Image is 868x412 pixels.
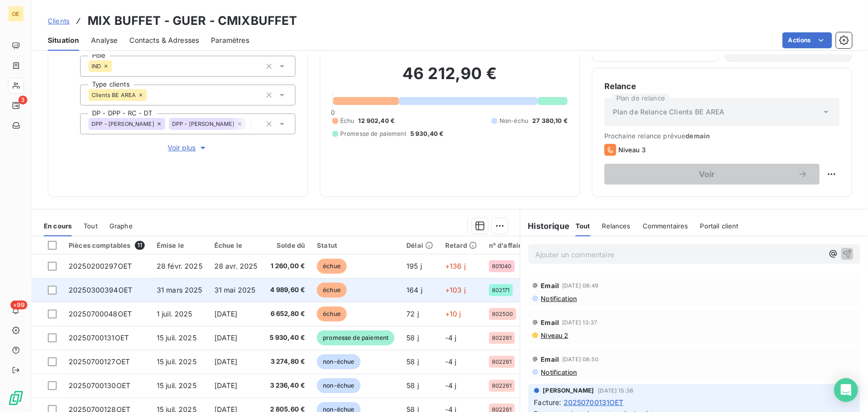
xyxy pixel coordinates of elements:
[604,80,840,92] h6: Relance
[84,222,97,230] span: Tout
[48,35,79,45] span: Situation
[532,116,568,125] span: 27 380,10 €
[562,319,597,325] span: [DATE] 13:37
[214,309,238,318] span: [DATE]
[834,378,858,402] div: Open Intercom Messenger
[69,241,145,250] div: Pièces comptables
[92,121,154,127] span: DPP - [PERSON_NAME]
[445,381,457,390] span: -4 j
[564,397,624,408] span: 20250700131OET
[214,333,238,342] span: [DATE]
[445,286,466,294] span: +103 j
[499,116,528,125] span: Non-échu
[598,388,634,394] span: [DATE] 15:38
[445,309,461,318] span: +10 j
[214,381,238,390] span: [DATE]
[69,333,129,342] span: 20250700131OET
[214,241,258,249] div: Échue le
[340,116,355,125] span: Échu
[317,283,347,298] span: échue
[492,335,512,341] span: 802261
[214,357,238,366] span: [DATE]
[492,263,512,269] span: 801040
[147,91,155,100] input: Ajouter une valeur
[492,383,512,389] span: 802261
[92,63,101,69] span: IND
[18,96,27,104] span: 3
[618,146,646,154] span: Niveau 3
[109,222,133,230] span: Graphe
[270,241,305,249] div: Solde dû
[782,32,832,48] button: Actions
[534,397,562,408] span: Facture :
[92,92,136,98] span: Clients BE AREA
[317,354,360,369] span: non-échue
[129,35,199,45] span: Contacts & Adresses
[157,381,196,390] span: 15 juil. 2025
[445,241,477,249] div: Retard
[406,381,419,390] span: 58 j
[445,262,466,270] span: +136 j
[112,62,120,71] input: Ajouter une valeur
[332,64,568,94] h2: 46 212,90 €
[135,241,145,250] span: 11
[317,241,394,249] div: Statut
[157,333,196,342] span: 15 juil. 2025
[540,331,569,339] span: Niveau 2
[686,132,710,140] span: demain
[317,259,347,274] span: échue
[317,307,347,321] span: échue
[270,333,305,343] span: 5 930,40 €
[540,295,578,303] span: Notification
[489,241,525,249] div: n° d'affaire
[214,262,258,270] span: 28 avr. 2025
[562,283,598,289] span: [DATE] 08:49
[340,129,406,138] span: Promesse de paiement
[253,119,261,128] input: Ajouter une valeur
[602,222,631,230] span: Relances
[406,309,419,318] span: 72 j
[157,241,202,249] div: Émise le
[604,132,840,140] span: Prochaine relance prévue
[406,357,419,366] span: 58 j
[492,359,512,365] span: 802261
[643,222,688,230] span: Commentaires
[270,285,305,295] span: 4 989,60 €
[157,286,202,294] span: 31 mars 2025
[253,121,312,127] span: RC - [PERSON_NAME]
[168,143,208,153] span: Voir plus
[157,357,196,366] span: 15 juil. 2025
[562,356,598,362] span: [DATE] 08:50
[410,129,444,138] span: 5 930,40 €
[331,108,335,116] span: 0
[616,170,798,178] span: Voir
[492,287,510,293] span: 802171
[270,381,305,391] span: 3 236,40 €
[44,222,72,230] span: En cours
[541,318,560,326] span: Email
[406,286,422,294] span: 164 j
[406,241,433,249] div: Délai
[604,164,820,185] button: Voir
[359,116,395,125] span: 12 902,40 €
[48,17,70,25] span: Clients
[88,12,297,30] h3: MIX BUFFET - GUER - CMIXBUFFET
[445,357,457,366] span: -4 j
[211,35,249,45] span: Paramètres
[214,286,256,294] span: 31 mai 2025
[540,368,578,376] span: Notification
[8,6,24,22] div: OE
[157,309,193,318] span: 1 juil. 2025
[69,381,130,390] span: 20250700130OET
[445,333,457,342] span: -4 j
[492,311,513,317] span: 802500
[541,282,560,290] span: Email
[270,357,305,367] span: 3 274,80 €
[69,286,132,294] span: 20250300394OET
[270,309,305,319] span: 6 652,80 €
[69,357,130,366] span: 20250700127OET
[10,301,27,309] span: +99
[48,16,70,26] a: Clients
[613,107,725,117] span: Plan de Relance Clients BE AREA
[700,222,739,230] span: Portail client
